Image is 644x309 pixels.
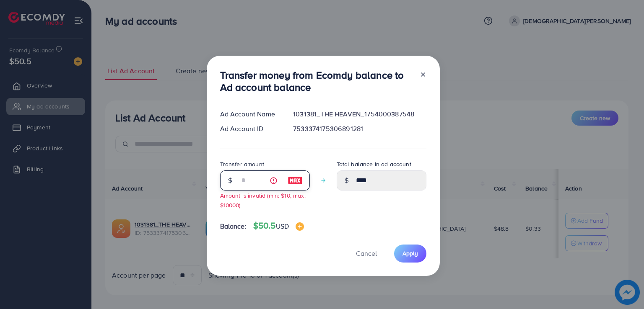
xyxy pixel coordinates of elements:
img: image [296,222,304,231]
label: Total balance in ad account [337,160,411,168]
img: image [288,175,303,185]
span: Cancel [356,249,377,258]
button: Cancel [345,245,387,263]
span: Apply [402,249,418,257]
small: Amount is invalid (min: $10, max: $10000) [220,191,306,209]
button: Apply [394,245,426,263]
div: 1031381_THE HEAVEN_1754000387548 [286,109,433,119]
span: Balance: [220,221,247,231]
label: Transfer amount [220,160,264,168]
div: 7533374175306891281 [286,124,433,134]
h3: Transfer money from Ecomdy balance to Ad account balance [220,69,413,93]
div: Ad Account ID [213,124,287,134]
span: USD [276,221,289,231]
div: Ad Account Name [213,109,287,119]
h4: $50.5 [253,221,304,231]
